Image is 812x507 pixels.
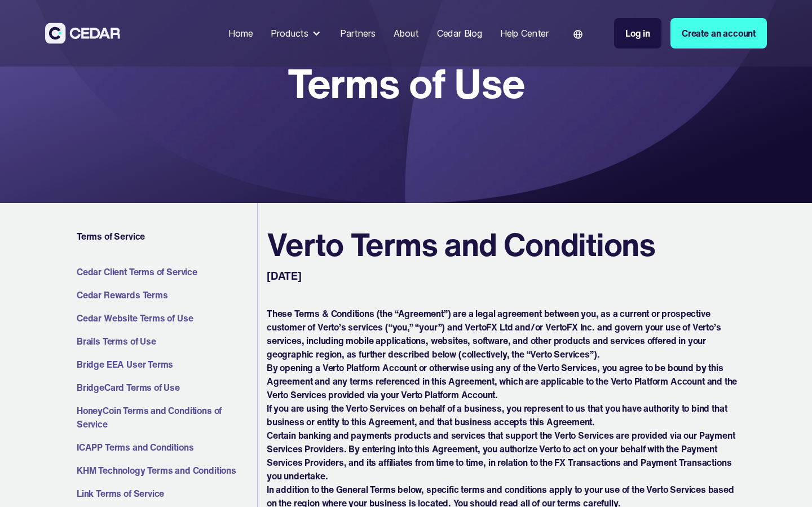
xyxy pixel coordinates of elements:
[77,334,253,348] a: Brails Terms of Use
[288,64,525,103] h1: Terms of Use
[77,358,253,371] a: Bridge EEA User Terms
[389,21,423,46] a: About
[77,288,253,302] a: Cedar Rewards Terms
[77,487,253,500] a: Link Terms of Service
[433,21,487,46] a: Cedar Blog
[267,402,744,429] p: If you are using the Verto Services on behalf of a business, you represent to us that you have au...
[77,265,253,279] a: Cedar Client Terms of Service
[437,27,482,40] div: Cedar Blog
[267,361,744,402] p: By opening a Verto Platform Account or otherwise using any of the Verto Services, you agree to be...
[77,311,253,325] a: Cedar Website Terms of Use
[625,27,650,40] div: Log in
[228,27,253,40] div: Home
[670,18,767,49] a: Create an account
[266,22,326,45] div: Products
[496,21,553,46] a: Help Center
[77,381,253,394] a: BridgeCard Terms of Use
[267,226,655,263] h2: Verto Terms and Conditions
[614,18,661,49] a: Log in
[394,27,419,40] div: About
[500,27,549,40] div: Help Center
[77,230,253,243] h4: Terms of Service
[77,440,253,454] a: ICAPP Terms and Conditions
[267,429,744,483] p: Certain banking and payments products and services that support the Verto Services are provided v...
[271,27,308,40] div: Products
[267,307,744,361] p: These Terms & Conditions (the “Agreement”) are a legal agreement between you, as a current or pro...
[340,27,376,40] div: Partners
[224,21,257,46] a: Home
[77,404,253,431] a: HoneyCoin Terms and Conditions of Service
[336,21,380,46] a: Partners
[267,268,304,284] p: [DATE]
[77,464,253,477] a: KHM Technology Terms and Conditions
